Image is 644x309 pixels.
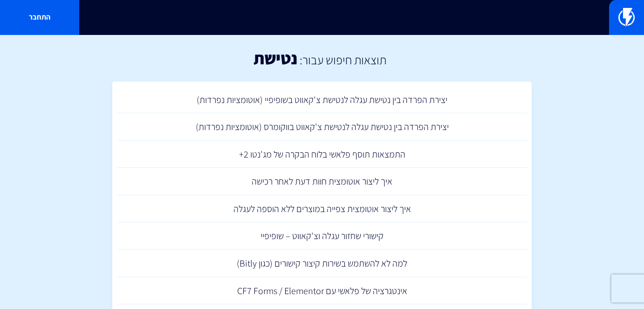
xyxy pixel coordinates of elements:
[253,49,297,68] h1: נטישת
[117,141,527,168] a: התמצאות תוסף פלאשי בלוח הבקרה של מג'נטו 2+
[117,277,527,305] a: אינטגרציה של פלאשי עם CF7 Forms / Elementor
[117,222,527,250] a: קישורי שחזור עגלה וצ'קאווט – שופיפיי
[117,86,527,114] a: יצירת הפרדה בין נטישת עגלה לנטישת צ'קאווט בשופיפיי (אוטומציות נפרדות)
[297,53,386,67] h2: תוצאות חיפוש עבור:
[117,250,527,277] a: למה לא להשתמש בשירות קיצור קישורים (כגון Bitly)
[117,113,527,141] a: יצירת הפרדה בין נטישת עגלה לנטישת צ'קאווט בווקומרס (אוטומציות נפרדות)
[117,168,527,195] a: איך ליצור אוטומצית חוות דעת לאחר רכישה
[117,195,527,223] a: איך ליצור אוטומצית צפייה במוצרים ללא הוספה לעגלה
